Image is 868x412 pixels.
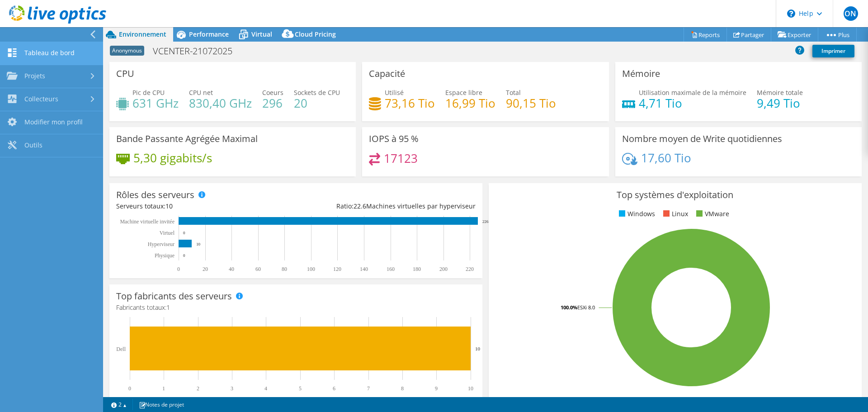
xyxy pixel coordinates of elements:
tspan: ESXi 8.0 [577,304,595,311]
span: 1 [166,303,170,312]
h4: 16,99 Tio [445,98,495,108]
h3: Top fabricants des serveurs [116,291,232,301]
h4: 17123 [384,153,418,163]
h3: Top systèmes d'exploitation [495,190,855,200]
tspan: Machine virtuelle invitée [120,218,175,225]
text: Hyperviseur [148,241,175,247]
span: Environnement [119,30,166,38]
text: 200 [439,266,448,272]
text: 0 [183,231,185,235]
h4: 5,30 gigabits/s [133,153,212,163]
a: 2 [105,399,133,410]
h1: VCENTER-21072025 [149,46,246,56]
text: 6 [333,385,335,392]
text: 5 [299,385,302,392]
text: Dell [116,346,126,352]
text: 10 [475,346,481,351]
span: Performance [189,30,229,38]
text: 120 [333,266,341,272]
text: 9 [435,385,438,392]
span: 22.6 [354,202,366,210]
text: 40 [229,266,234,272]
span: Coeurs [262,88,283,97]
h4: Fabricants totaux: [116,303,476,313]
span: Virtual [251,30,272,38]
h3: Bande Passante Agrégée Maximal [116,134,258,144]
span: 10 [165,202,173,210]
span: Utilisé [385,88,404,97]
h3: Mémoire [622,69,660,79]
text: 10 [468,385,473,392]
text: 2 [197,385,199,392]
a: Partager [726,28,771,42]
h3: CPU [116,69,134,79]
span: Anonymous [110,46,144,56]
div: Ratio: Machines virtuelles par hyperviseur [296,201,475,211]
text: 20 [203,266,208,272]
h3: Capacité [369,69,405,79]
a: Imprimer [812,45,854,57]
span: Utilisation maximale de la mémoire [639,88,746,97]
span: Total [506,88,521,97]
h3: Nombre moyen de Write quotidiennes [622,134,782,144]
a: Reports [684,28,727,42]
h4: 9,49 Tio [757,98,803,108]
text: 10 [196,242,201,246]
text: 7 [367,385,370,392]
text: 4 [264,385,267,392]
tspan: 100.0% [561,304,577,311]
h4: 73,16 Tio [385,98,435,108]
text: Physique [155,252,175,259]
span: Cloud Pricing [295,30,336,38]
a: Plus [818,28,857,42]
h4: 4,71 Tio [639,98,746,108]
text: 100 [307,266,315,272]
span: Sockets de CPU [294,88,340,97]
div: Serveurs totaux: [116,201,296,211]
span: ON [844,6,858,21]
a: Notes de projet [132,399,190,410]
li: Windows [617,209,655,219]
text: Virtuel [160,230,175,236]
h4: 20 [294,98,340,108]
h4: 90,15 Tio [506,98,556,108]
text: 140 [360,266,368,272]
text: 1 [162,385,165,392]
text: 0 [128,385,131,392]
text: 226 [482,219,489,224]
span: Mémoire totale [757,88,803,97]
h4: 17,60 Tio [641,153,691,163]
text: 180 [413,266,421,272]
h4: 631 GHz [132,98,179,108]
a: Exporter [771,28,818,42]
text: 0 [183,253,185,258]
li: VMware [694,209,729,219]
text: 0 [177,266,180,272]
h3: IOPS à 95 % [369,134,419,144]
text: 60 [255,266,261,272]
span: Pic de CPU [132,88,165,97]
svg: \n [787,9,795,18]
text: 3 [231,385,233,392]
h4: 830,40 GHz [189,98,252,108]
text: 80 [282,266,287,272]
text: 8 [401,385,404,392]
span: CPU net [189,88,213,97]
text: 160 [387,266,395,272]
h4: 296 [262,98,283,108]
li: Linux [661,209,688,219]
text: 220 [466,266,474,272]
h3: Rôles des serveurs [116,190,194,200]
span: Espace libre [445,88,482,97]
